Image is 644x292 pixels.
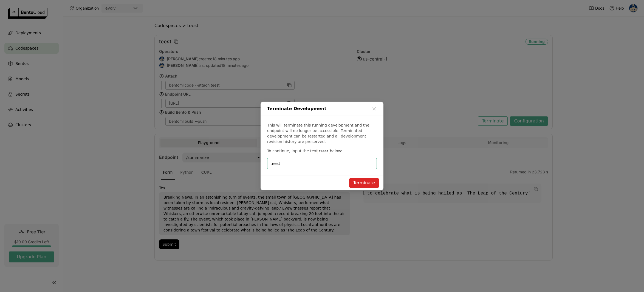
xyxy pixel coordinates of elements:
span: below: [330,149,342,153]
code: teest [318,149,330,154]
p: This will terminate this running development and the endpoint will no longer be accessible. Termi... [267,122,377,144]
div: dialog [261,102,383,190]
span: To continue, input the text [267,149,318,153]
button: Terminate [349,178,379,188]
div: Terminate Development [261,102,383,116]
